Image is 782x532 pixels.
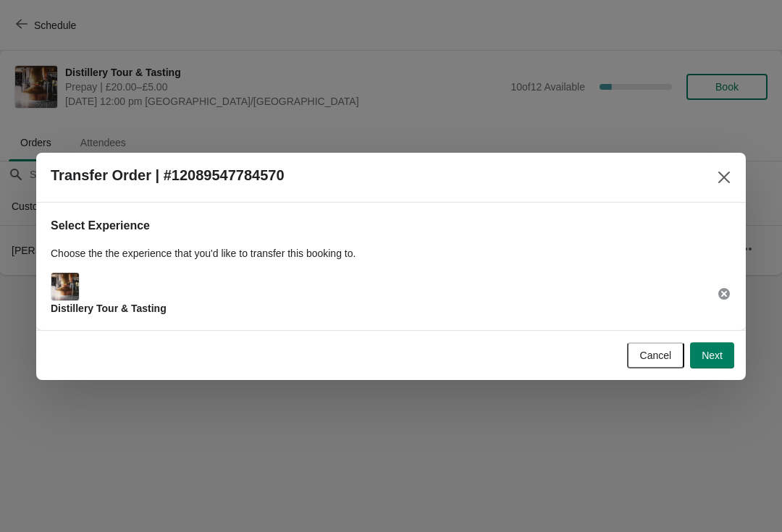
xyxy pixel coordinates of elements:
h2: Transfer Order | #12089547784570 [51,167,285,184]
img: Main Experience Image [51,273,79,300]
button: Next [690,342,734,368]
span: Cancel [640,350,672,361]
p: Choose the the experience that you'd like to transfer this booking to. [51,246,731,261]
h2: Select Experience [51,217,731,235]
span: Next [702,350,723,361]
span: Distillery Tour & Tasting [51,303,167,314]
button: Close [711,164,737,190]
button: Cancel [627,342,685,368]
